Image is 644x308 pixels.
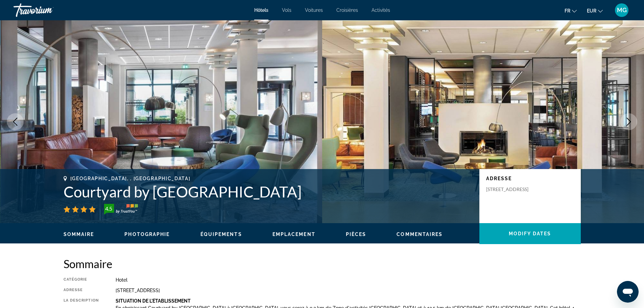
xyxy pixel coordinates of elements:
[116,298,191,304] b: Situation De L'établissement
[272,231,315,237] button: Emplacement
[486,186,540,192] p: [STREET_ADDRESS]
[397,232,443,237] span: Commentaires
[64,183,473,200] h1: Courtyard by [GEOGRAPHIC_DATA]
[14,1,81,19] a: Travorium
[200,232,242,237] span: Équipements
[372,7,390,13] a: Activités
[116,288,581,293] div: [STREET_ADDRESS]
[282,7,291,13] a: Vols
[565,8,570,14] span: fr
[116,277,581,283] div: Hotel
[587,6,603,16] button: Change currency
[587,8,596,14] span: EUR
[272,232,315,237] span: Emplacement
[64,257,581,270] h2: Sommaire
[346,231,366,237] button: Pièces
[479,223,581,244] button: Modify Dates
[104,204,138,215] img: TrustYou guest rating badge
[336,7,358,13] a: Croisières
[124,232,170,237] span: Photographie
[102,205,116,213] div: 4.5
[254,7,268,13] a: Hôtels
[70,176,191,181] span: [GEOGRAPHIC_DATA], , [GEOGRAPHIC_DATA]
[617,281,639,303] iframe: Bouton de lancement de la fenêtre de messagerie
[124,231,170,237] button: Photographie
[509,231,551,236] span: Modify Dates
[64,277,99,283] div: Catégorie
[617,7,627,14] span: MG
[565,6,577,16] button: Change language
[64,232,94,237] span: Sommaire
[200,231,242,237] button: Équipements
[620,113,637,130] button: Next image
[64,231,94,237] button: Sommaire
[64,288,99,293] div: Adresse
[397,231,443,237] button: Commentaires
[346,232,366,237] span: Pièces
[486,176,574,181] p: Adresse
[613,3,630,17] button: User Menu
[305,7,323,13] a: Voitures
[7,113,24,130] button: Previous image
